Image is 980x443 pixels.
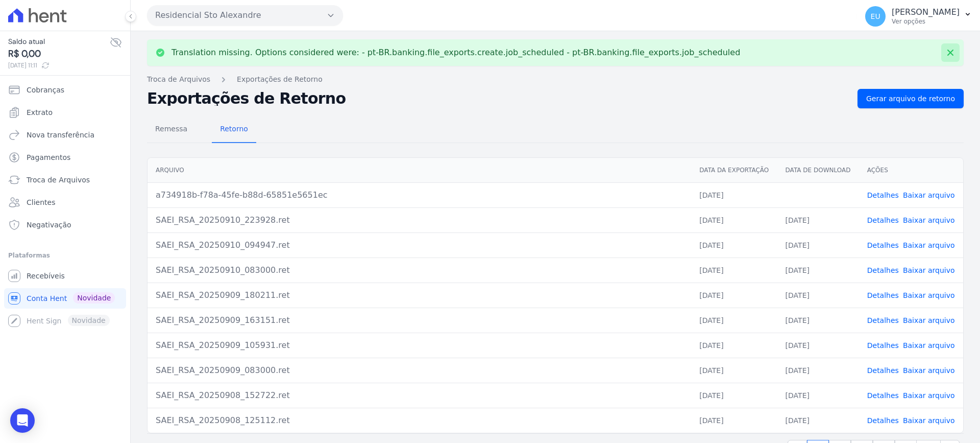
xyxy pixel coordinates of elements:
a: Retorno [212,116,256,143]
a: Baixar arquivo [903,266,955,274]
span: EU [871,13,880,20]
td: [DATE] [691,358,777,383]
td: [DATE] [777,308,859,333]
a: Detalhes [867,391,899,400]
a: Pagamentos [4,147,126,168]
nav: Breadcrumb [147,74,964,85]
a: Baixar arquivo [903,341,955,349]
th: Ações [859,158,963,183]
td: [DATE] [777,283,859,308]
span: Extrato [27,107,53,118]
button: Residencial Sto Alexandre [147,5,343,26]
td: [DATE] [777,207,859,232]
div: Open Intercom Messenger [10,408,35,433]
span: Pagamentos [27,152,70,162]
td: [DATE] [777,383,859,408]
td: [DATE] [777,358,859,383]
td: [DATE] [777,232,859,258]
td: [DATE] [691,383,777,408]
div: SAEI_RSA_20250909_163151.ret [156,314,683,327]
span: Conta Hent [27,293,67,304]
a: Detalhes [867,291,899,299]
span: [DATE] 11:11 [8,61,110,70]
a: Detalhes [867,191,899,199]
a: Baixar arquivo [903,216,955,224]
a: Nova transferência [4,125,126,145]
span: Troca de Arquivos [27,175,90,185]
a: Clientes [4,192,126,213]
span: Remessa [149,119,193,139]
th: Data da Exportação [691,158,777,183]
a: Baixar arquivo [903,291,955,299]
div: SAEI_RSA_20250908_152722.ret [156,389,683,402]
a: Recebíveis [4,266,126,286]
td: [DATE] [691,207,777,232]
th: Data de Download [777,158,859,183]
p: Ver opções [892,17,960,26]
span: Saldo atual [8,36,110,47]
th: Arquivo [148,158,691,183]
a: Troca de Arquivos [4,170,126,190]
div: SAEI_RSA_20250908_125112.ret [156,414,683,427]
td: [DATE] [777,258,859,283]
a: Detalhes [867,241,899,249]
td: [DATE] [691,232,777,258]
div: SAEI_RSA_20250909_105931.ret [156,339,683,352]
a: Baixar arquivo [903,316,955,324]
div: SAEI_RSA_20250910_223928.ret [156,214,683,226]
div: a734918b-f78a-45fe-b88d-65851e5651ec [156,189,683,201]
a: Cobranças [4,80,126,100]
div: SAEI_RSA_20250909_180211.ret [156,289,683,301]
span: Cobranças [27,85,64,95]
p: [PERSON_NAME] [892,7,960,17]
a: Troca de Arquivos [147,74,210,85]
a: Baixar arquivo [903,191,955,199]
nav: Sidebar [8,80,122,331]
a: Conta Hent Novidade [4,288,126,309]
span: R$ 0,00 [8,47,110,61]
a: Exportações de Retorno [237,74,323,85]
td: [DATE] [691,258,777,283]
td: [DATE] [777,333,859,358]
span: Gerar arquivo de retorno [866,94,955,104]
div: Plataformas [8,249,122,262]
a: Detalhes [867,366,899,375]
a: Baixar arquivo [903,416,955,425]
h2: Exportações de Retorno [147,91,849,106]
a: Gerar arquivo de retorno [857,89,964,108]
td: [DATE] [777,408,859,433]
div: SAEI_RSA_20250910_094947.ret [156,239,683,251]
a: Remessa [147,116,195,143]
a: Detalhes [867,341,899,349]
a: Detalhes [867,216,899,224]
td: [DATE] [691,408,777,433]
td: [DATE] [691,182,777,207]
a: Detalhes [867,316,899,324]
a: Baixar arquivo [903,241,955,249]
a: Negativação [4,215,126,235]
span: Negativação [27,220,71,230]
a: Baixar arquivo [903,391,955,400]
td: [DATE] [691,283,777,308]
span: Recebíveis [27,271,65,281]
span: Novidade [73,292,115,304]
td: [DATE] [691,308,777,333]
a: Detalhes [867,416,899,425]
span: Nova transferência [27,130,94,140]
span: Clientes [27,197,55,207]
div: SAEI_RSA_20250909_083000.ret [156,364,683,377]
span: Retorno [214,119,254,139]
div: SAEI_RSA_20250910_083000.ret [156,264,683,276]
a: Baixar arquivo [903,366,955,375]
p: Translation missing. Options considered were: - pt-BR.banking.file_exports.create.job_scheduled -... [171,48,740,58]
a: Extrato [4,102,126,123]
td: [DATE] [691,333,777,358]
button: EU [PERSON_NAME] Ver opções [857,2,980,31]
a: Detalhes [867,266,899,274]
